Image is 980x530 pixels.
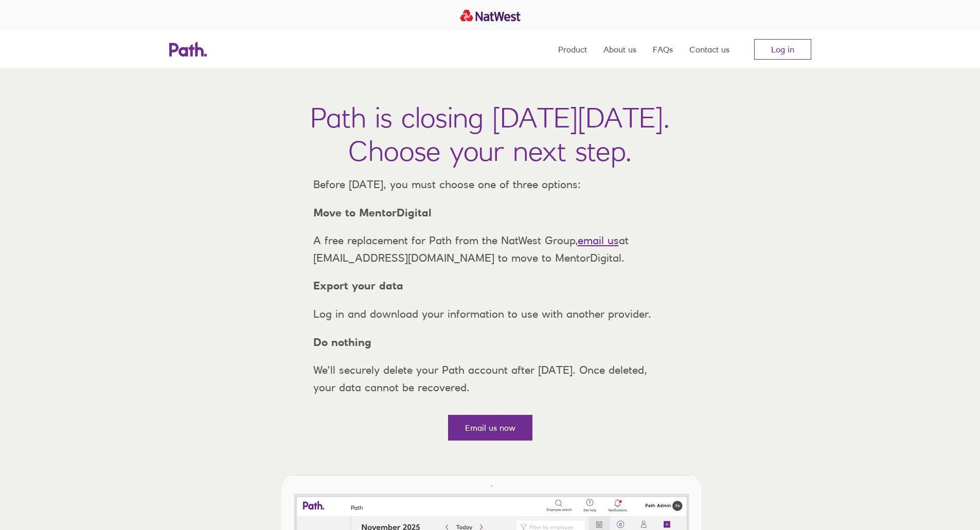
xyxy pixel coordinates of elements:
[305,305,675,323] p: Log in and download your information to use with another provider.
[305,176,675,193] p: Before [DATE], you must choose one of three options:
[754,39,811,60] a: Log in
[313,279,403,292] strong: Export your data
[578,234,619,247] a: email us
[653,31,673,68] a: FAQs
[558,31,587,68] a: Product
[313,206,432,219] strong: Move to MentorDigital
[689,31,729,68] a: Contact us
[305,361,675,396] p: We’ll securely delete your Path account after [DATE]. Once deleted, your data cannot be recovered.
[448,415,532,441] a: Email us now
[603,31,636,68] a: About us
[313,336,371,349] strong: Do nothing
[305,232,675,266] p: A free replacement for Path from the NatWest Group, at [EMAIL_ADDRESS][DOMAIN_NAME] to move to Me...
[310,101,670,168] h1: Path is closing [DATE][DATE]. Choose your next step.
